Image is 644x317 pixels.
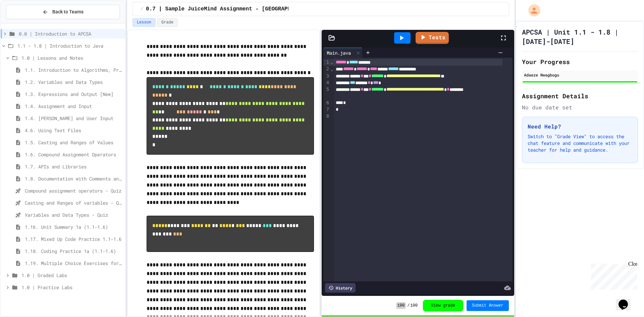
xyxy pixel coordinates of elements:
div: 6 [323,100,330,106]
span: 0.0 | Introduction to APCSA [19,30,122,37]
h2: Your Progress [522,57,638,66]
div: 2 [323,66,330,72]
div: My Account [521,3,542,18]
span: 1.5. Casting and Ranges of Values [25,139,122,146]
span: Submit Answer [472,303,503,308]
span: 1.18. Coding Practice 1a (1.1-1.6) [25,248,122,255]
span: 1.16. Unit Summary 1a (1.1-1.6) [25,223,122,230]
span: 1.1. Introduction to Algorithms, Programming, and Compilers [25,66,122,73]
h3: Need Help? [528,122,632,130]
span: 4.6. Using Text Files [25,127,122,134]
div: Main.java [323,49,354,56]
span: 1.7. APIs and Libraries [25,163,122,170]
span: 0.7 | Sample JuiceMind Assignment - [GEOGRAPHIC_DATA] [146,5,317,13]
span: 1.17. Mixed Up Code Practice 1.1-1.6 [25,235,122,243]
span: 1.19. Multiple Choice Exercises for Unit 1a (1.1-1.6) [25,260,122,267]
div: 3 [323,73,330,80]
h1: APCSA | Unit 1.1 - 1.8 | [DATE]-[DATE] [522,27,638,46]
div: 8 [323,113,330,120]
iframe: chat widget [588,261,637,289]
span: 1.0 | Practice Labs [21,284,122,291]
button: Lesson [132,18,156,27]
h2: Assignment Details [522,91,638,101]
span: 100 [410,303,418,308]
span: 1.0 | Graded Labs [21,272,122,279]
div: History [325,283,356,293]
span: Fold line [330,59,333,65]
div: 1 [323,59,330,66]
span: / [407,303,410,308]
p: Switch to "Grade View" to access the chat feature and communicate with your teacher for help and ... [528,133,632,153]
span: Casting and Ranges of variables - Quiz [25,199,122,206]
span: 1.4. [PERSON_NAME] and User Input [25,115,122,122]
span: 1.0 | Lessons and Notes [21,54,122,61]
button: Submit Answer [467,300,509,311]
span: Fold line [330,66,333,72]
div: 5 [323,86,330,100]
div: Chat with us now!Close [3,3,46,43]
span: 100 [396,302,406,309]
div: No due date set [522,103,638,111]
span: 1.4. Assignment and Input [25,103,122,110]
iframe: chat widget [616,290,637,310]
span: Variables and Data Types - Quiz [25,211,122,218]
button: Back to Teams [6,5,120,19]
div: 7 [323,106,330,113]
a: Tests [416,32,449,44]
span: / [141,6,143,12]
div: 4 [323,80,330,86]
span: Back to Teams [52,8,84,15]
span: 1.8. Documentation with Comments and Preconditions [25,175,122,182]
button: Grade [157,18,178,27]
span: 1.1 - 1.8 | Introduction to Java [17,42,122,49]
button: View grade [423,300,463,311]
span: 1.6. Compound Assignment Operators [25,151,122,158]
span: 1.2. Variables and Data Types [25,78,122,86]
div: Adaeze Nwagbogu [524,72,636,78]
span: 1.3. Expressions and Output [New] [25,91,122,98]
div: Main.java [323,48,363,58]
span: Compound assignment operators - Quiz [25,187,122,194]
